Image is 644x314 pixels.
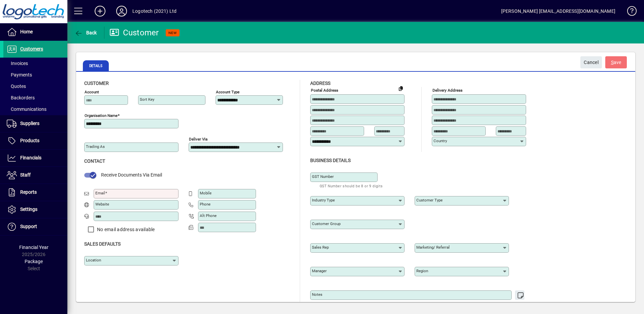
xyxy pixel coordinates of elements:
span: Receive Documents Via Email [101,172,162,178]
span: NEW [168,31,177,35]
span: Business details [310,158,351,163]
a: Staff [3,167,67,184]
div: Customer [109,27,159,38]
mat-label: Notes [312,292,322,297]
span: Financial Year [19,245,49,250]
mat-label: Manager [312,269,327,273]
a: Products [3,132,67,149]
mat-label: Country [433,138,447,143]
span: Settings [20,207,37,212]
span: Cancel [584,57,599,68]
span: Payments [7,72,32,77]
mat-label: Customer group [312,221,341,226]
mat-label: Marketing/ Referral [416,245,450,250]
span: Customers [20,46,43,52]
mat-label: Account [85,90,99,94]
span: Financials [20,155,41,160]
a: Settings [3,201,67,218]
label: No email address available [96,226,155,233]
span: Contact [84,158,105,164]
span: S [611,60,614,65]
button: Save [605,56,627,68]
mat-label: Mobile [200,191,212,195]
a: Suppliers [3,115,67,132]
span: Sales defaults [84,241,121,247]
button: Cancel [580,56,602,68]
mat-label: Account Type [216,90,239,94]
span: Home [20,29,33,34]
span: Customer [84,81,109,86]
mat-label: Alt Phone [200,213,217,218]
a: Backorders [3,92,67,103]
a: Reports [3,184,67,201]
mat-label: Location [86,258,101,262]
button: Back [73,27,99,39]
span: Suppliers [20,121,39,126]
mat-hint: GST Number should be 8 or 9 digits [320,182,383,190]
button: Copy to Delivery address [395,83,406,94]
mat-label: Phone [200,202,211,207]
a: Home [3,24,67,40]
a: Communications [3,103,67,115]
span: Details [83,60,109,71]
span: Address [310,81,330,86]
mat-label: Deliver via [189,137,207,142]
span: Quotes [7,84,26,89]
a: Financials [3,150,67,166]
mat-label: Industry type [312,198,335,202]
app-page-header-button: Back [67,27,104,39]
a: Payments [3,69,67,81]
div: [PERSON_NAME] [EMAIL_ADDRESS][DOMAIN_NAME] [501,6,615,17]
mat-label: Sort key [140,97,154,102]
span: Products [20,138,39,143]
mat-hint: Use 'Enter' to start a new line [468,300,521,308]
a: Invoices [3,58,67,69]
span: Back [74,30,97,35]
span: Reports [20,189,37,195]
button: Profile [111,5,132,17]
a: Knowledge Base [622,1,636,23]
span: ave [611,57,621,68]
mat-label: Organisation name [85,113,118,118]
mat-label: Sales rep [312,245,329,250]
mat-label: GST Number [312,174,334,179]
span: Support [20,224,37,229]
mat-label: Trading as [86,144,105,149]
span: Communications [7,106,46,112]
span: Staff [20,172,31,178]
mat-label: Region [416,269,428,273]
mat-label: Customer type [416,198,443,202]
a: Quotes [3,81,67,92]
mat-label: Website [95,202,109,207]
div: Logotech (2021) Ltd [132,6,176,17]
span: Backorders [7,95,35,100]
button: Add [89,5,111,17]
a: Support [3,218,67,235]
span: Invoices [7,61,28,66]
span: Package [25,259,43,264]
mat-label: Email [95,191,105,195]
